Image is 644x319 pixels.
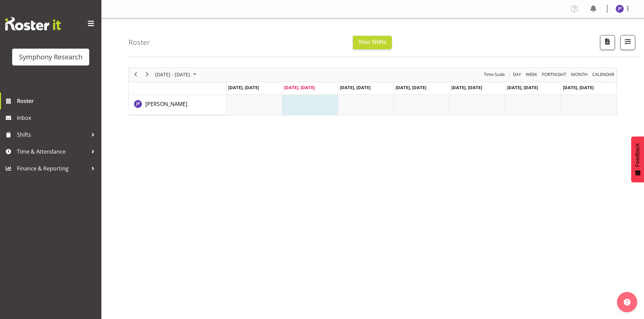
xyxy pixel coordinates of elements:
[592,70,615,79] span: calendar
[600,35,615,50] button: Download a PDF of the roster according to the set date range.
[17,113,98,123] span: Inbox
[17,163,88,174] span: Finance & Reporting
[128,38,150,46] h4: Roster
[129,95,226,115] td: Judith Partridge resource
[512,70,522,79] span: Day
[130,68,141,82] div: previous period
[451,84,482,90] span: [DATE], [DATE]
[284,84,315,90] span: [DATE], [DATE]
[396,84,426,90] span: [DATE], [DATE]
[153,68,200,82] div: August 25 - 31, 2025
[154,70,191,79] span: [DATE] - [DATE]
[5,17,61,30] img: Rosterit website logo
[512,70,522,79] button: Timeline Day
[570,70,588,79] span: Month
[616,5,624,13] img: judith-partridge11888.jpg
[154,70,199,79] button: August 2025
[541,70,567,79] span: Fortnight
[570,70,589,79] button: Timeline Month
[143,70,152,79] button: Next
[17,147,88,157] span: Time & Attendance
[340,84,371,90] span: [DATE], [DATE]
[624,299,630,305] img: help-xxl-2.png
[591,70,616,79] button: Month
[483,70,506,79] button: Time Scale
[19,52,82,62] div: Symphony Research
[226,95,617,115] table: Timeline Week of August 26, 2025
[635,143,641,167] span: Feedback
[228,84,259,90] span: [DATE], [DATE]
[17,96,98,106] span: Roster
[145,100,187,108] a: [PERSON_NAME]
[353,36,392,49] button: Your Shifts
[483,70,505,79] span: Time Scale
[131,70,140,79] button: Previous
[17,130,88,140] span: Shifts
[128,67,617,115] div: Timeline Week of August 26, 2025
[525,70,538,79] span: Week
[563,84,594,90] span: [DATE], [DATE]
[358,38,386,46] span: Your Shifts
[507,84,538,90] span: [DATE], [DATE]
[541,70,568,79] button: Fortnight
[145,100,187,108] span: [PERSON_NAME]
[525,70,539,79] button: Timeline Week
[620,35,635,50] button: Filter Shifts
[631,136,644,182] button: Feedback - Show survey
[141,68,153,82] div: next period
